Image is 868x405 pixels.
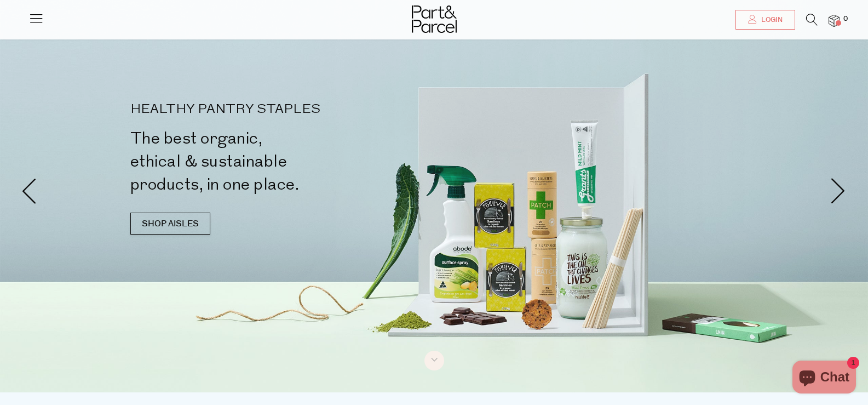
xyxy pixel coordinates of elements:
inbox-online-store-chat: Shopify online store chat [789,361,859,396]
p: HEALTHY PANTRY STAPLES [130,103,439,116]
a: Login [735,10,795,30]
a: SHOP AISLES [130,213,210,235]
img: Part&Parcel [412,5,457,33]
span: 0 [841,14,850,24]
span: Login [758,15,783,25]
a: 0 [829,15,840,26]
h2: The best organic, ethical & sustainable products, in one place. [130,127,439,196]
